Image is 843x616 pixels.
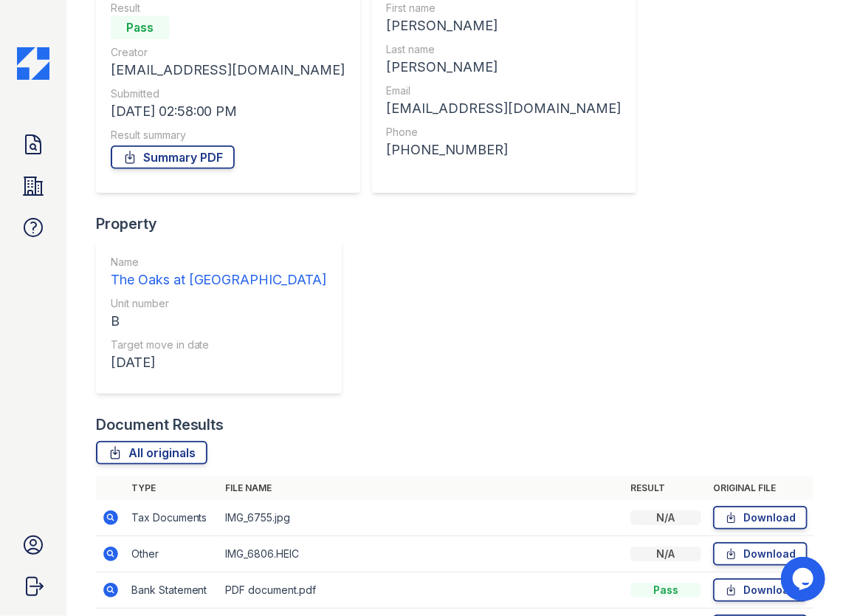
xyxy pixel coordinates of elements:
td: IMG_6755.jpg [220,500,625,536]
td: PDF document.pdf [220,572,625,609]
a: Summary PDF [111,146,235,169]
div: Result [111,1,345,16]
a: Download [713,506,808,530]
div: N/A [630,547,701,561]
div: [DATE] [111,352,327,373]
div: Pass [630,583,701,598]
div: Email [387,83,622,98]
iframe: chat widget [781,557,828,601]
a: Name The Oaks at [GEOGRAPHIC_DATA] [111,255,327,290]
div: Property [96,213,354,234]
div: Document Results [96,414,224,435]
div: Result summary [111,128,345,143]
div: Submitted [111,86,345,101]
td: IMG_6806.HEIC [220,536,625,572]
td: Other [125,536,220,572]
div: [EMAIL_ADDRESS][DOMAIN_NAME] [111,60,345,81]
a: All originals [96,441,207,465]
div: Target move in date [111,338,327,352]
div: Pass [111,16,170,39]
div: First name [387,1,622,16]
div: B [111,311,327,332]
a: Download [713,542,808,566]
img: CE_Icon_Blue-c292c112584629df590d857e76928e9f676e5b41ef8f769ba2f05ee15b207248.png [17,47,49,80]
div: Last name [387,42,622,57]
th: Type [125,476,220,500]
div: [DATE] 02:58:00 PM [111,101,345,122]
div: Creator [111,45,345,60]
div: [PHONE_NUMBER] [387,140,622,160]
div: [PERSON_NAME] [387,16,622,36]
td: Bank Statement [125,572,220,609]
th: File name [220,476,625,500]
th: Original file [707,476,813,500]
div: N/A [630,510,701,525]
div: Name [111,255,327,270]
th: Result [624,476,707,500]
td: Tax Documents [125,500,220,536]
div: [PERSON_NAME] [387,57,622,78]
div: The Oaks at [GEOGRAPHIC_DATA] [111,270,327,290]
div: Unit number [111,296,327,311]
a: Download [713,578,808,602]
div: Phone [387,125,622,140]
div: [EMAIL_ADDRESS][DOMAIN_NAME] [387,98,622,119]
